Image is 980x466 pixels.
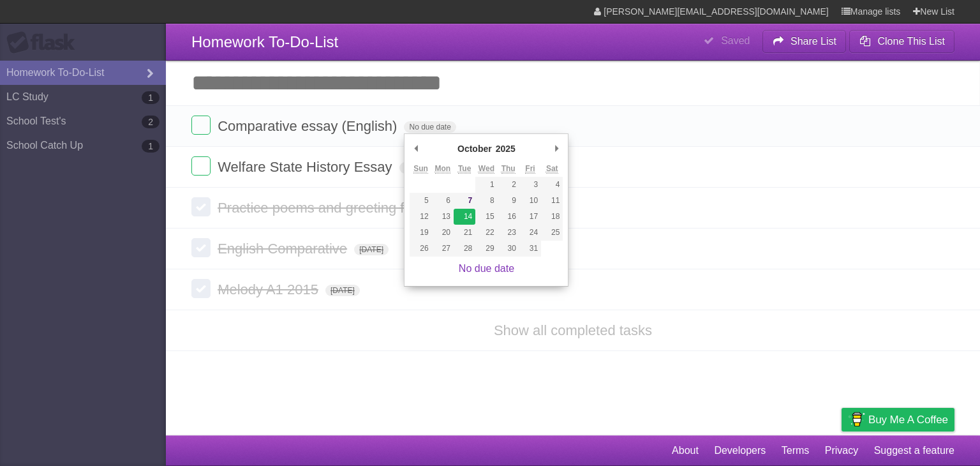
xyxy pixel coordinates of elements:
button: 23 [498,225,519,241]
button: 7 [454,193,475,209]
img: Buy me a coffee [848,409,865,430]
b: 1 [142,91,160,104]
button: 30 [498,241,519,257]
button: 8 [475,193,497,209]
button: 9 [498,193,519,209]
a: Terms [782,439,810,463]
button: 24 [519,225,541,241]
span: Homework To-Do-List [191,33,338,50]
label: Done [191,197,211,216]
label: Done [191,156,211,176]
button: 22 [475,225,497,241]
abbr: Sunday [413,164,428,174]
div: October [456,139,494,158]
button: 14 [454,209,475,225]
span: [DATE] [354,244,389,255]
button: 3 [519,177,541,193]
div: Flask [6,31,83,54]
button: 28 [454,241,475,257]
a: About [672,439,699,463]
b: 2 [142,116,160,128]
b: Share List [791,36,836,47]
b: 1 [142,140,160,153]
button: 5 [410,193,431,209]
abbr: Wednesday [479,164,494,174]
a: Buy me a coffee [842,408,954,432]
button: 11 [541,193,563,209]
button: Clone This List [849,30,954,53]
b: Saved [721,35,750,46]
button: 25 [541,225,563,241]
label: Done [191,279,211,298]
span: Melody A1 2015 [218,282,322,297]
abbr: Friday [525,164,535,174]
abbr: Tuesday [458,164,471,174]
button: 15 [475,209,497,225]
button: 26 [410,241,431,257]
button: 4 [541,177,563,193]
span: Buy me a coffee [868,409,948,431]
span: No due date [399,162,451,174]
a: Suggest a feature [874,439,954,463]
span: [DATE] [325,285,360,296]
button: Next Month [550,139,563,158]
div: 2025 [494,139,517,158]
a: Privacy [825,439,858,463]
button: Previous Month [410,139,422,158]
a: Show all completed tasks [494,322,652,338]
label: Done [191,238,211,257]
abbr: Monday [435,164,451,174]
button: 12 [410,209,431,225]
button: Share List [762,30,847,53]
button: 17 [519,209,541,225]
button: 16 [498,209,519,225]
button: 21 [454,225,475,241]
button: 13 [432,209,454,225]
button: 27 [432,241,454,257]
span: Comparative essay (English) [218,118,400,134]
span: Practice poems and greeting for mini oral [218,200,477,216]
a: No due date [459,263,514,274]
span: English Comparative [218,241,350,257]
span: No due date [404,121,456,133]
a: Developers [714,439,766,463]
button: 20 [432,225,454,241]
b: Clone This List [877,36,945,47]
button: 29 [475,241,497,257]
abbr: Thursday [501,164,516,174]
button: 31 [519,241,541,257]
span: Welfare State History Essay [218,159,395,175]
button: 2 [498,177,519,193]
button: 18 [541,209,563,225]
button: 6 [432,193,454,209]
button: 1 [475,177,497,193]
label: Done [191,116,211,135]
button: 19 [410,225,431,241]
button: 10 [519,193,541,209]
abbr: Saturday [546,164,558,174]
